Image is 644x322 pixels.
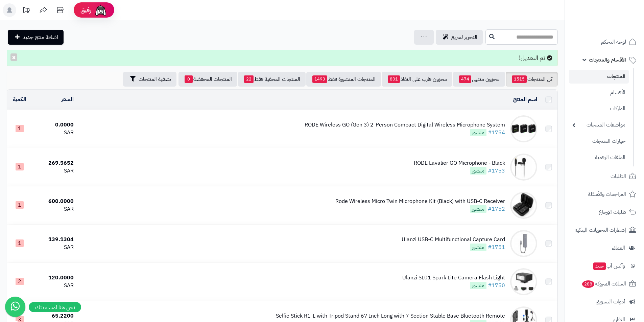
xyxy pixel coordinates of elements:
[612,243,625,253] span: العملاء
[13,95,26,103] a: الكمية
[34,244,74,251] div: SAR
[61,95,74,103] a: السعر
[16,163,24,170] span: 1
[569,294,640,310] a: أدوات التسويق
[569,70,629,84] a: المنتجات
[569,168,640,184] a: الطلبات
[569,240,640,256] a: العملاء
[34,282,74,290] div: SAR
[16,201,24,209] span: 1
[388,75,400,83] span: 801
[569,134,629,148] a: خيارات المنتجات
[402,274,505,282] div: Ulanzi SL01 Spark Lite Camera Flash Light
[34,198,74,205] div: 600.0000
[510,268,537,295] img: Ulanzi SL01 Spark Lite Camera Flash Light
[593,262,606,270] span: جديد
[34,129,74,137] div: SAR
[470,244,486,251] span: منشور
[451,33,477,41] span: التحرير لسريع
[512,75,527,83] span: 1515
[569,222,640,238] a: إشعارات التحويلات البنكية
[34,236,74,244] div: 139.1304
[34,312,74,320] div: 65.2200
[589,55,626,65] span: الأقسام والمنتجات
[94,3,108,17] img: ai-face.png
[599,207,626,217] span: طلبات الإرجاع
[16,278,24,285] span: 2
[470,167,486,175] span: منشور
[569,276,640,292] a: السلات المتروكة288
[16,125,24,132] span: 1
[123,72,176,87] button: تصفية المنتجات
[34,274,74,282] div: 120.0000
[306,72,381,87] a: المنتجات المنشورة فقط1493
[506,72,558,87] a: كل المنتجات1515
[436,30,483,45] a: التحرير لسريع
[569,258,640,274] a: وآتس آبجديد
[513,95,537,103] a: اسم المنتج
[575,225,626,235] span: إشعارات التحويلات البنكية
[402,236,505,244] div: Ulanzi USB-C Multifunctional Capture Card
[470,129,486,136] span: منشور
[488,167,505,175] a: #1753
[34,205,74,213] div: SAR
[569,34,640,50] a: لوحة التحكم
[335,198,505,205] div: Rode Wireless Micro Twin Microphone Kit (Black) with USB-C Receiver
[510,154,537,181] img: RODE Lavalier GO Microphone - Black
[581,279,626,289] span: السلات المتروكة
[34,167,74,175] div: SAR
[16,239,24,247] span: 1
[470,282,486,289] span: منشور
[569,118,629,132] a: مواصفات المنتجات
[611,171,626,181] span: الطلبات
[582,280,594,288] span: 288
[459,75,471,83] span: 474
[414,159,505,167] div: RODE Lavalier GO Microphone - Black
[593,261,625,271] span: وآتس آب
[596,297,625,306] span: أدوات التسويق
[139,75,171,83] span: تصفية المنتجات
[238,72,306,87] a: المنتجات المخفية فقط22
[488,205,505,213] a: #1752
[382,72,452,87] a: مخزون قارب على النفاذ801
[18,3,35,19] a: تحديثات المنصة
[569,101,629,116] a: الماركات
[453,72,505,87] a: مخزون منتهي474
[305,121,505,129] div: RODE Wireless GO (Gen 3) 2-Person Compact Digital Wireless Microphone System
[569,204,640,220] a: طلبات الإرجاع
[7,50,558,66] div: تم التعديل!
[488,129,505,137] a: #1754
[510,192,537,219] img: Rode Wireless Micro Twin Microphone Kit (Black) with USB-C Receiver
[470,205,486,213] span: منشور
[588,189,626,199] span: المراجعات والأسئلة
[244,75,254,83] span: 22
[601,37,626,47] span: لوحة التحكم
[569,85,629,100] a: الأقسام
[510,115,537,142] img: RODE Wireless GO (Gen 3) 2-Person Compact Digital Wireless Microphone System
[276,312,505,320] div: Selfie Stick R1-L with Tripod Stand 67 Inch Long with 7 Section Stable Base Bluetooth Remote
[569,150,629,165] a: الملفات الرقمية
[185,75,193,83] span: 0
[23,33,58,41] span: اضافة منتج جديد
[178,72,237,87] a: المنتجات المخفضة0
[488,281,505,290] a: #1750
[569,186,640,202] a: المراجعات والأسئلة
[510,230,537,257] img: Ulanzi USB-C Multifunctional Capture Card
[34,121,74,129] div: 0.0000
[488,243,505,251] a: #1751
[8,30,64,45] a: اضافة منتج جديد
[10,53,17,61] button: ×
[312,75,327,83] span: 1493
[34,159,74,167] div: 269.5652
[80,6,91,14] span: رفيق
